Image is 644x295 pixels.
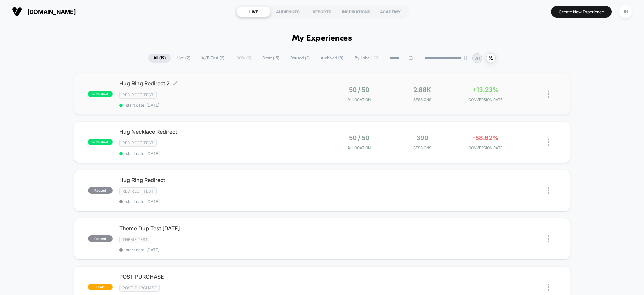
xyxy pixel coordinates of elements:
span: [DOMAIN_NAME] [27,8,76,15]
img: close [548,235,549,242]
button: Create New Experience [551,6,612,18]
div: LIVE [236,6,271,17]
span: Redirect Test [119,139,157,147]
span: draft [88,284,113,290]
p: JH [475,56,480,61]
span: paused [88,235,113,242]
img: close [548,139,549,146]
div: ACADEMY [373,6,408,17]
span: Theme Dup Test [DATE] [119,225,322,232]
span: published [88,91,113,97]
span: POST PURCHASE [119,273,322,280]
span: start date: [DATE] [119,199,322,204]
img: close [548,91,549,98]
span: Redirect Test [119,187,157,195]
span: Archived ( 8 ) [316,54,348,63]
span: Sessions [392,145,452,150]
span: 390 [416,134,428,141]
img: close [548,187,549,194]
img: Visually logo [12,7,22,17]
span: 50 / 50 [349,134,369,141]
span: By Label [355,56,371,61]
h1: My Experiences [292,34,352,43]
span: CONVERSION RATE [455,97,516,102]
span: Hug Ring Redirect [119,177,322,183]
span: Allocation [347,145,371,150]
span: Theme Test [119,236,151,243]
span: Hug Necklace Redirect [119,128,322,135]
span: start date: [DATE] [119,247,322,252]
span: start date: [DATE] [119,151,322,156]
span: published [88,139,113,145]
span: Hug Ring Redirect 2 [119,80,322,87]
img: close [548,284,549,291]
span: Redirect Test [119,91,157,99]
span: CONVERSION RATE [455,145,516,150]
span: start date: [DATE] [119,103,322,108]
span: Post Purchase [119,284,160,292]
span: Paused ( 2 ) [285,54,315,63]
span: +13.23% [472,86,499,93]
span: 2.88k [413,86,431,93]
div: JH [619,5,632,18]
span: 50 / 50 [349,86,369,93]
span: Draft ( 15 ) [257,54,284,63]
span: Live ( 2 ) [172,54,195,63]
div: INSPIRATIONS [339,6,373,17]
span: A/B Test ( 2 ) [196,54,229,63]
span: -58.62% [473,134,498,141]
span: All ( 19 ) [148,54,171,63]
img: end [464,56,468,60]
div: REPORTS [305,6,339,17]
span: Sessions [392,97,452,102]
div: AUDIENCES [271,6,305,17]
span: paused [88,187,113,194]
button: [DOMAIN_NAME] [10,6,78,17]
button: JH [617,5,634,19]
span: Allocation [347,97,371,102]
